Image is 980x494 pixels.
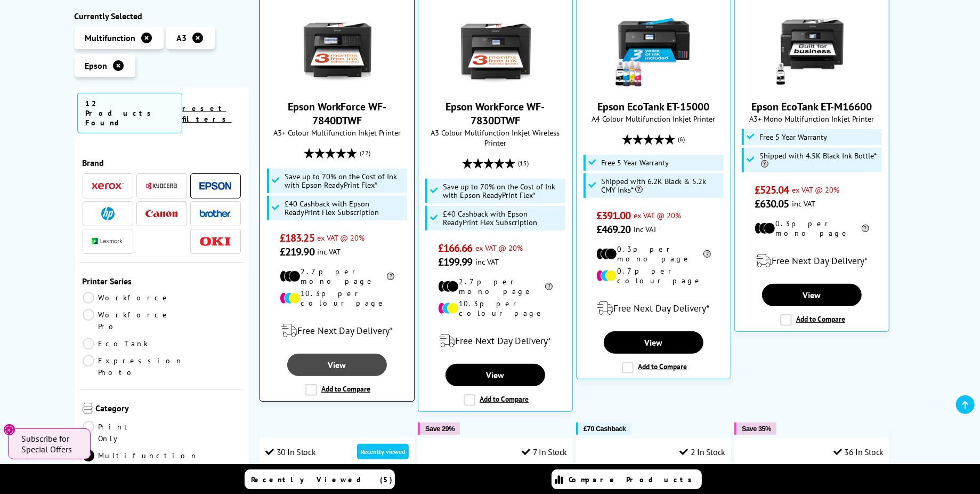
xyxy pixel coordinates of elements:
span: £391.00 [596,209,631,222]
span: £219.90 [280,245,314,259]
button: Save 35% [734,423,776,435]
span: 12 Products Found [77,93,182,133]
a: Kyocera [145,179,177,193]
span: Free 5 Year Warranty [601,158,669,167]
a: Print Only [83,421,162,444]
span: inc VAT [317,246,341,257]
div: modal_delivery [740,246,884,276]
span: £199.99 [438,255,473,269]
span: Shipped with 4.5K Black Ink Bottle* [759,152,880,169]
img: Xerox [92,182,124,190]
label: Add to Compare [622,362,687,373]
a: Epson EcoTank ET-15000 [614,81,694,91]
span: Multifunction [85,33,136,43]
img: Epson [199,182,231,190]
span: Free 5 Year Warranty [759,133,827,141]
span: inc VAT [792,198,815,209]
button: Save 29% [418,423,460,435]
div: modal_delivery [424,326,567,356]
a: Expression Photo [83,355,184,378]
div: 7 In Stock [522,447,567,457]
img: Epson EcoTank ET-15000 [614,9,694,89]
div: modal_delivery [265,316,409,346]
a: Lexmark [92,235,124,248]
span: Recently Viewed (5) [252,475,393,484]
li: 10.3p per colour page [438,299,553,318]
div: Recently viewed [357,444,409,459]
span: (15) [518,153,529,173]
span: inc VAT [475,257,499,267]
span: £70 Cashback [584,425,626,433]
span: (22) [360,143,370,163]
a: HP [92,207,124,220]
a: View [287,354,386,376]
a: Canon [145,207,177,220]
a: Multifunction [83,450,199,461]
span: A4 Colour Multifunction Inkjet Printer [582,114,725,124]
span: £40 Cashback with Epson ReadyPrint Flex Subscription [443,210,563,227]
span: Save 29% [425,425,455,433]
a: reset filters [182,103,232,124]
div: 30 In Stock [265,447,315,457]
span: Compare Products [569,475,698,484]
span: Category [96,403,241,416]
span: £40 Cashback with Epson ReadyPrint Flex Subscription [285,200,405,217]
span: inc VAT [634,224,657,234]
li: 0.7p per colour page [596,266,711,285]
img: Canon [145,210,177,217]
span: £525.04 [755,183,789,197]
button: Close [3,424,15,436]
div: 2 In Stock [679,447,725,457]
div: 36 In Stock [833,447,884,457]
a: Xerox [92,179,124,193]
span: ex VAT @ 20% [317,233,365,243]
span: ex VAT @ 20% [634,210,681,220]
a: OKI [199,235,231,248]
span: A3+ Mono Multifunction Inkjet Printer [740,114,884,124]
span: (6) [678,129,685,149]
a: Recently Viewed (5) [245,469,395,489]
span: £469.20 [596,222,631,236]
span: Epson [85,60,108,71]
span: Save up to 70% on the Cost of Ink with Epson ReadyPrint Flex* [443,182,563,200]
div: Currently Selected [75,11,249,21]
li: 2.7p per mono page [280,267,394,286]
span: Save up to 70% on the Cost of Ink with Epson ReadyPrint Flex* [285,172,405,189]
span: Save 35% [742,425,771,433]
a: Epson EcoTank ET-M16600 [752,100,872,114]
li: 0.3p per mono page [596,244,711,264]
a: Epson EcoTank ET-M16600 [772,81,852,91]
span: A3+ Colour Multifunction Inkjet Printer [265,128,409,138]
span: A3 Colour Multifunction Inkjet Wireless Printer [424,128,567,148]
a: Epson WorkForce WF-7840DTWF [297,81,377,91]
span: A3 [177,33,187,43]
li: 10.3p per colour page [280,289,394,308]
a: View [446,364,545,386]
span: £630.05 [755,197,789,211]
button: £70 Cashback [576,423,631,435]
img: Lexmark [92,238,124,245]
a: Epson EcoTank ET-15000 [598,100,710,114]
a: Epson WorkForce WF-7830DTWF [456,81,536,91]
img: OKI [199,237,231,246]
span: Shipped with 6.2K Black & 5.2k CMY Inks* [601,177,722,194]
img: Epson EcoTank ET-M16600 [772,9,852,89]
a: Workforce [83,292,171,304]
a: View [604,331,703,354]
li: 0.3p per mono page [755,219,869,238]
span: Subscribe for Special Offers [21,433,80,455]
span: Printer Series [83,276,241,286]
a: View [762,284,861,306]
img: Category [83,403,93,413]
a: Compare Products [552,469,702,489]
label: Add to Compare [780,314,845,326]
li: 2.7p per mono page [438,277,553,296]
img: Brother [199,210,231,217]
a: Workforce Pro [83,309,171,332]
span: £183.25 [280,231,314,245]
a: Brother [199,207,231,220]
a: Epson WorkForce WF-7830DTWF [446,100,545,128]
span: ex VAT @ 20% [475,243,523,253]
span: £166.66 [438,241,473,255]
a: Epson WorkForce WF-7840DTWF [288,100,387,128]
